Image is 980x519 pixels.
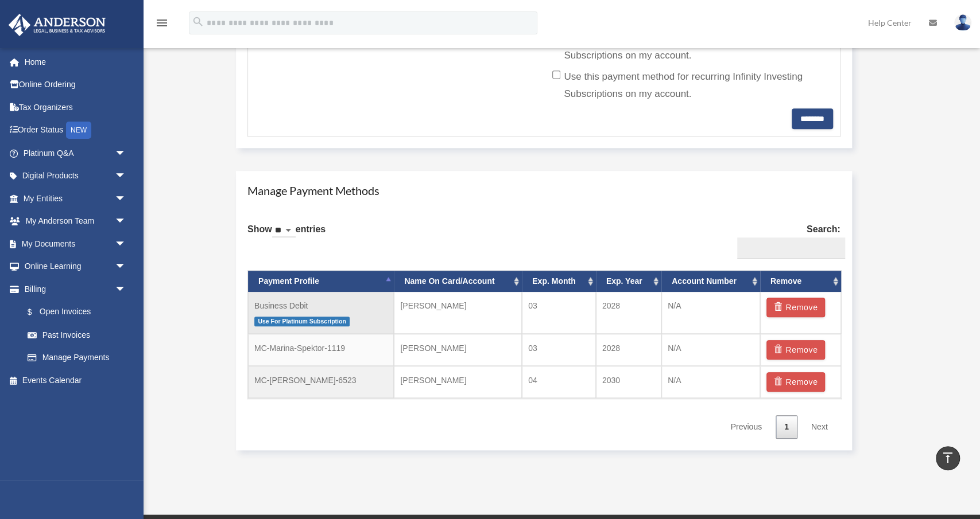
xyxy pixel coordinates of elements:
[155,20,169,30] a: menu
[596,366,661,398] td: 2030
[954,14,971,31] img: User Pic
[115,142,138,165] span: arrow_drop_down
[661,271,760,292] th: Account Number: activate to sort column ascending
[5,14,109,36] img: Anderson Advisors Platinum Portal
[522,292,596,334] td: 03
[737,237,845,259] input: Search:
[34,305,40,319] span: $
[776,415,797,439] a: 1
[394,334,522,366] td: [PERSON_NAME]
[115,210,138,233] span: arrow_drop_down
[8,50,144,73] a: Home
[8,96,144,119] a: Tax Organizers
[16,346,138,369] a: Manage Payments
[247,182,840,198] h4: Manage Payment Methods
[248,366,394,398] td: MC-[PERSON_NAME]-6523
[8,232,144,255] a: My Documentsarrow_drop_down
[8,187,144,210] a: My Entitiesarrow_drop_down
[16,301,144,324] a: $Open Invoices
[8,119,144,142] a: Order StatusNEW
[254,317,350,326] span: Use For Platinum Subscription
[766,298,826,317] button: Remove
[155,16,169,30] i: menu
[596,292,661,334] td: 2028
[115,278,138,301] span: arrow_drop_down
[115,165,138,188] span: arrow_drop_down
[247,221,326,249] label: Show entries
[766,340,826,360] button: Remove
[248,292,394,334] td: Business Debit
[941,451,955,465] i: vertical_align_top
[248,271,394,292] th: Payment Profile: activate to sort column descending
[766,372,826,392] button: Remove
[115,232,138,256] span: arrow_drop_down
[8,210,144,233] a: My Anderson Teamarrow_drop_down
[661,366,760,398] td: N/A
[733,221,840,259] label: Search:
[522,366,596,398] td: 04
[8,73,144,96] a: Online Ordering
[760,271,841,292] th: Remove: activate to sort column ascending
[803,415,836,439] a: Next
[394,366,522,398] td: [PERSON_NAME]
[66,122,91,139] div: NEW
[8,369,144,392] a: Events Calendar
[8,142,144,165] a: Platinum Q&Aarrow_drop_down
[272,224,296,237] select: Showentries
[16,323,144,346] a: Past Invoices
[115,187,138,210] span: arrow_drop_down
[8,278,144,301] a: Billingarrow_drop_down
[936,446,960,470] a: vertical_align_top
[596,271,661,292] th: Exp. Year: activate to sort column ascending
[394,271,522,292] th: Name On Card/Account: activate to sort column ascending
[522,271,596,292] th: Exp. Month: activate to sort column ascending
[596,334,661,366] td: 2028
[192,15,204,28] i: search
[248,334,394,366] td: MC-Marina-Spektor-1119
[522,334,596,366] td: 03
[394,292,522,334] td: [PERSON_NAME]
[8,255,144,278] a: Online Learningarrow_drop_down
[722,415,770,439] a: Previous
[661,292,760,334] td: N/A
[661,334,760,366] td: N/A
[115,255,138,279] span: arrow_drop_down
[8,165,144,188] a: Digital Productsarrow_drop_down
[552,68,824,103] label: Use this payment method for recurring Infinity Investing Subscriptions on my account.
[552,71,560,79] input: Use this payment method for recurring Infinity Investing Subscriptions on my account.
